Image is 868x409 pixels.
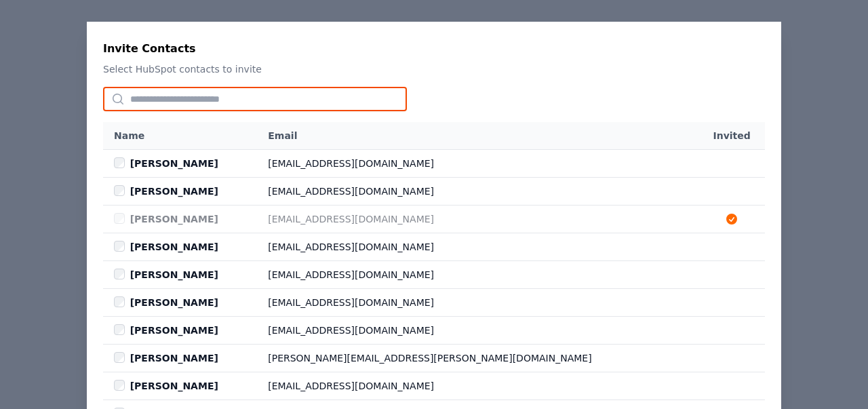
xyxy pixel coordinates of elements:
span: [EMAIL_ADDRESS][DOMAIN_NAME] [268,157,692,170]
span: Select HubSpot contacts to invite [103,64,262,75]
input: [PERSON_NAME] [114,185,125,196]
span: [PERSON_NAME][EMAIL_ADDRESS][PERSON_NAME][DOMAIN_NAME] [268,351,692,365]
input: [PERSON_NAME] [114,296,125,307]
span: [EMAIL_ADDRESS][DOMAIN_NAME] [268,296,692,309]
input: [PERSON_NAME] [114,380,125,391]
span: [EMAIL_ADDRESS][DOMAIN_NAME] [268,184,692,198]
label: [PERSON_NAME] [114,324,218,337]
span: [EMAIL_ADDRESS][DOMAIN_NAME] [268,212,692,226]
th: Invited [698,122,765,149]
label: [PERSON_NAME] [114,212,218,226]
input: [PERSON_NAME] [114,213,125,224]
th: Name [103,122,261,150]
h3: Invite Contacts [103,41,196,57]
label: [PERSON_NAME] [114,268,218,281]
input: [PERSON_NAME] [114,352,125,363]
span: [EMAIL_ADDRESS][DOMAIN_NAME] [268,268,692,281]
input: [PERSON_NAME] [114,157,125,168]
span: [EMAIL_ADDRESS][DOMAIN_NAME] [268,324,692,337]
label: [PERSON_NAME] [114,351,218,365]
label: [PERSON_NAME] [114,157,218,170]
span: [EMAIL_ADDRESS][DOMAIN_NAME] [268,240,692,254]
label: [PERSON_NAME] [114,184,218,198]
input: [PERSON_NAME] [114,269,125,279]
label: [PERSON_NAME] [114,296,218,309]
label: [PERSON_NAME] [114,379,218,393]
th: Email [261,122,698,150]
span: [EMAIL_ADDRESS][DOMAIN_NAME] [268,379,692,393]
input: [PERSON_NAME] [114,241,125,252]
input: [PERSON_NAME] [114,324,125,335]
label: [PERSON_NAME] [114,240,218,254]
